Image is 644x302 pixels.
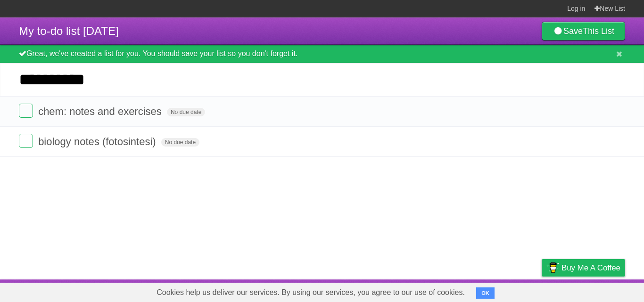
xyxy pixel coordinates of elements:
span: My to-do list [DATE] [19,24,119,37]
a: Buy me a coffee [542,259,625,277]
span: No due date [161,138,199,147]
button: OK [476,287,495,299]
a: SaveThis List [542,22,625,41]
b: This List [583,26,614,36]
span: chem: notes and exercises [38,106,164,117]
a: Developers [447,282,486,300]
span: Cookies help us deliver our services. By using our services, you agree to our use of cookies. [147,283,474,302]
label: Done [19,134,33,148]
a: Terms [497,282,518,300]
a: Suggest a feature [566,282,625,300]
img: Buy me a coffee [546,260,559,276]
span: Buy me a coffee [561,260,620,276]
label: Done [19,104,33,118]
span: No due date [167,108,205,116]
span: biology notes (fotosintesi) [38,136,158,147]
a: About [416,282,436,300]
a: Privacy [529,282,554,300]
